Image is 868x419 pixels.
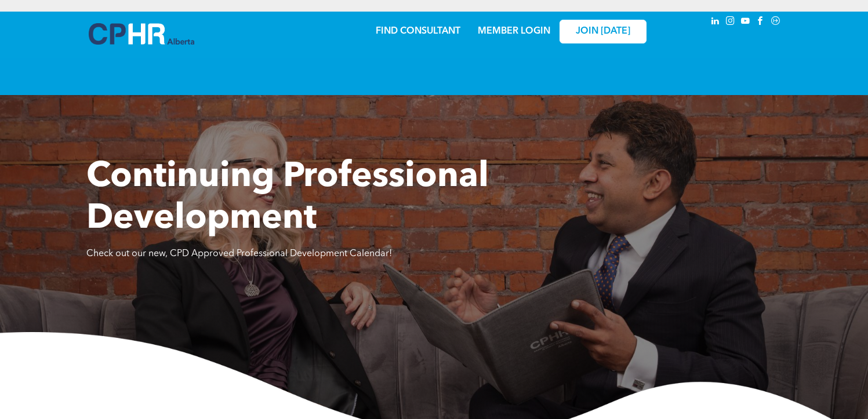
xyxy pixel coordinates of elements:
a: linkedin [709,14,722,30]
span: Check out our new, CPD Approved Professional Development Calendar! [86,249,392,258]
a: FIND CONSULTANT [376,27,460,36]
a: instagram [724,14,737,30]
a: MEMBER LOGIN [478,27,550,36]
a: Social network [769,14,782,30]
img: A blue and white logo for cp alberta [89,23,194,45]
span: JOIN [DATE] [576,26,630,37]
a: JOIN [DATE] [560,20,647,43]
span: Continuing Professional Development [86,160,489,236]
a: facebook [754,14,767,30]
a: youtube [739,14,752,30]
